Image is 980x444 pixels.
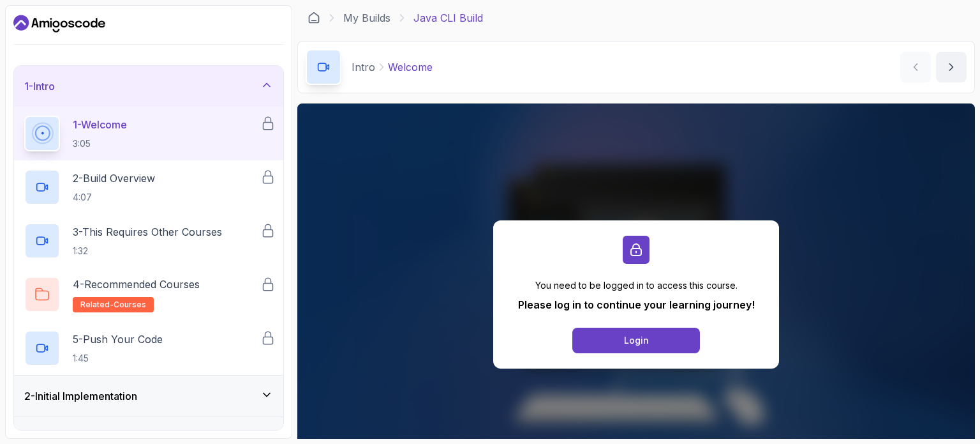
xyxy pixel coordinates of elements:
h3: 1 - Intro [24,79,55,94]
button: next content [936,52,967,82]
p: 4 - Recommended Courses [73,277,200,292]
div: Login [624,334,649,347]
a: Dashboard [308,11,320,24]
button: 1-Intro [14,66,283,107]
p: 1:45 [73,352,163,365]
p: Intro [352,59,375,75]
span: related-courses [80,300,146,310]
p: 4:07 [73,191,155,204]
a: My Builds [343,10,390,26]
p: 3:05 [73,137,127,150]
p: Please log in to continue your learning journey! [518,297,755,312]
p: 3 - This Requires Other Courses [73,224,222,240]
p: Java CLI Build [413,10,483,26]
button: 2-Build Overview4:07 [24,169,273,205]
p: You need to be logged in to access this course. [518,279,755,292]
p: 5 - Push Your Code [73,332,163,347]
button: Login [572,328,700,353]
button: 5-Push Your Code1:45 [24,330,273,366]
button: 2-Initial Implementation [14,376,283,417]
a: Dashboard [13,13,105,34]
button: 4-Recommended Coursesrelated-courses [24,277,273,312]
p: 1:32 [73,245,222,257]
h3: 2 - Initial Implementation [24,388,137,404]
p: 1 - Welcome [73,117,127,132]
button: 1-Welcome3:05 [24,116,273,151]
button: 3-This Requires Other Courses1:32 [24,223,273,259]
p: 2 - Build Overview [73,171,155,186]
button: previous content [900,52,931,82]
p: Welcome [388,59,433,75]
